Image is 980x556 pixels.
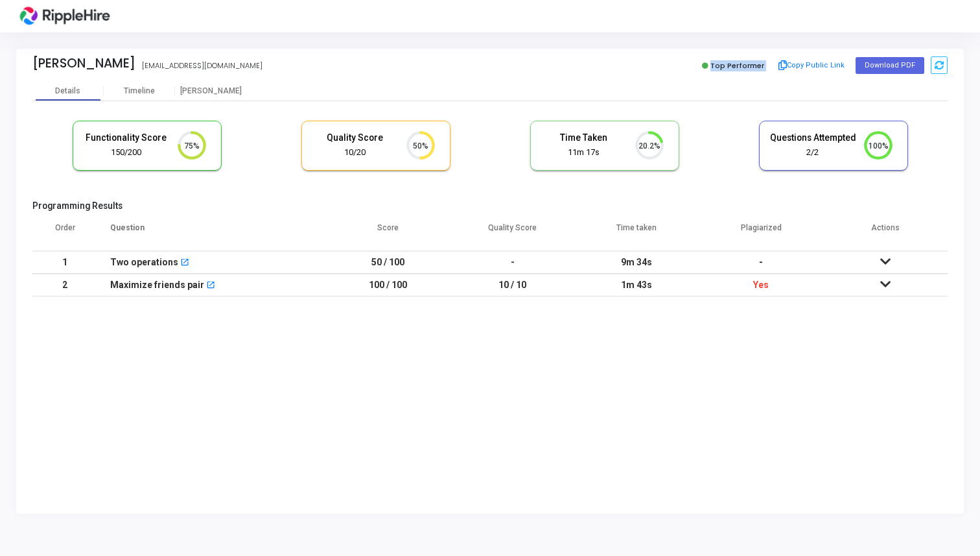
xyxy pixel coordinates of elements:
[175,86,246,96] div: [PERSON_NAME]
[32,251,97,274] td: 1
[753,280,769,290] span: Yes
[769,147,856,159] div: 2/2
[575,274,699,296] td: 1m 43s
[206,282,215,291] mat-icon: open_in_new
[16,3,113,29] img: logo
[775,56,849,75] button: Copy Public Link
[97,215,326,251] th: Question
[180,259,189,268] mat-icon: open_in_new
[312,132,399,143] h5: Quality Score
[759,257,763,267] span: -
[710,60,764,71] span: Top Performer
[124,86,155,96] div: Timeline
[769,132,856,143] h5: Questions Attempted
[142,60,262,71] div: [EMAIL_ADDRESS][DOMAIN_NAME]
[326,251,450,274] td: 50 / 100
[32,215,97,251] th: Order
[450,215,575,251] th: Quality Score
[575,251,699,274] td: 9m 34s
[312,147,399,159] div: 10/20
[32,200,948,212] h5: Programming Results
[32,274,97,296] td: 2
[699,215,823,251] th: Plagiarized
[326,274,450,296] td: 100 / 100
[83,132,170,143] h5: Functionality Score
[575,215,699,251] th: Time taken
[823,215,948,251] th: Actions
[83,147,170,159] div: 150/200
[32,56,135,71] div: [PERSON_NAME]
[450,251,575,274] td: -
[55,86,80,96] div: Details
[110,274,204,296] div: Maximize friends pair
[856,57,924,74] button: Download PDF
[110,252,178,273] div: Two operations
[450,274,575,296] td: 10 / 10
[541,132,627,143] h5: Time Taken
[541,147,627,159] div: 11m 17s
[326,215,450,251] th: Score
